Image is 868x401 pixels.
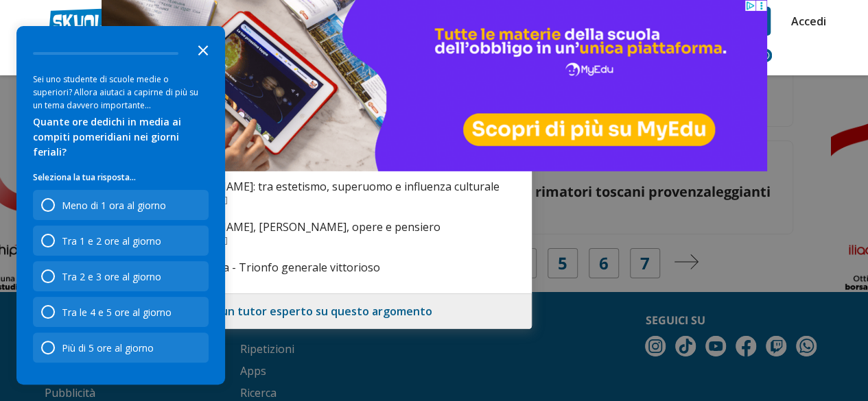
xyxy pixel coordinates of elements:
div: Più di 5 ore al giorno [33,332,209,363]
div: Meno di 1 ora al giorno [62,199,166,212]
div: [PERSON_NAME] [165,234,525,246]
div: Storia Antica [165,275,525,287]
div: Quante ore dedichi in media ai compiti pomeridiani nei giorni feriali? [33,114,209,160]
a: Accedi [791,7,820,36]
div: Tra le 4 e 5 ore al giorno [62,306,172,319]
div: Survey [16,26,225,385]
div: Tra le 4 e 5 ore al giorno [33,297,209,327]
div: Tra 1 e 2 ore al giorno [33,226,209,256]
div: Tra 2 e 3 ore al giorno [62,270,161,283]
div: Più di 5 ore al giorno [62,341,154,354]
a: [PERSON_NAME], [PERSON_NAME], opere e pensiero [165,219,525,234]
div: Sei uno studente di scuole medie o superiori? Allora aiutaci a capirne di più su un tema davvero ... [33,73,209,112]
a: Trova un tutor esperto su questo argomento [187,304,432,319]
div: Meno di 1 ora al giorno [33,190,209,220]
p: Seleziona la tua risposta... [33,171,209,184]
a: [PERSON_NAME]: tra estetismo, superuomo e influenza culturale [165,179,525,194]
div: [PERSON_NAME] [165,194,525,206]
a: Roma Antica - Trionfo generale vittorioso [165,260,525,275]
div: Tra 2 e 3 ore al giorno [33,261,209,291]
div: Tra 1 e 2 ore al giorno [62,234,161,247]
button: Close the survey [189,36,217,63]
